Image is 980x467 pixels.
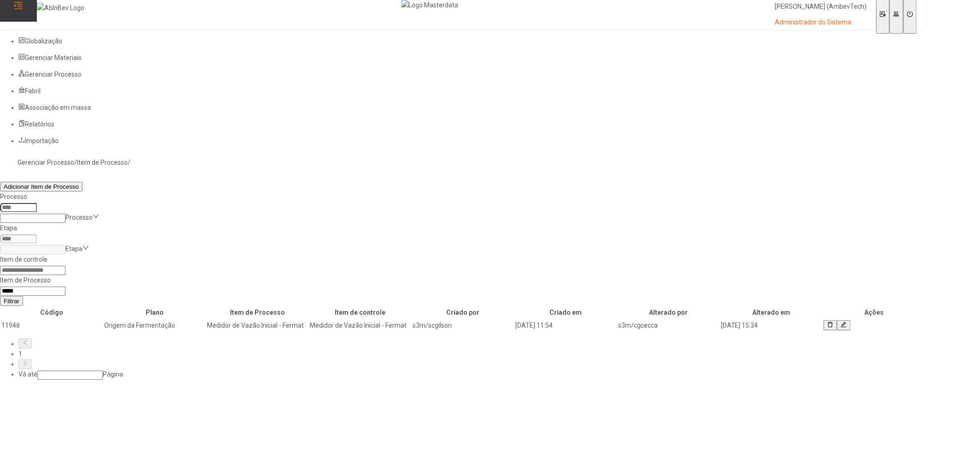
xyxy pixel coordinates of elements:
span: Relatórios [25,120,54,128]
nz-breadcrumb-separator: / [128,159,130,166]
nz-breadcrumb-separator: / [74,159,77,166]
th: Alterado em [720,307,822,318]
a: Item de Processo [77,159,128,166]
p: [PERSON_NAME] (AmbevTech) [775,2,867,12]
nz-select-placeholder: Etapa [65,245,83,252]
span: Fabril [25,87,41,95]
th: Criado por [412,307,514,318]
span: Adicionar Item de Processo [4,183,79,190]
span: Gerenciar Processo [25,71,82,78]
td: s3m/cgcecca [618,320,720,331]
td: s3m/scgilson [412,320,514,331]
span: Associação em massa [25,104,91,111]
a: 1 [18,350,22,358]
td: [DATE] 15:34 [720,320,822,331]
td: [DATE] 11:54 [515,320,617,331]
span: Globalização [25,37,62,45]
th: Alterado por [618,307,720,318]
span: Filtrar [4,298,19,305]
th: Plano [104,307,206,318]
td: Origem da Fermentação [104,320,206,331]
th: Ações [823,307,925,318]
nz-select-placeholder: Processo [65,214,93,221]
a: Gerenciar Processo [18,159,74,166]
p: Administrador do Sistema [775,18,867,27]
li: 1 [18,349,926,359]
li: Página anterior [18,338,926,348]
div: Vá até Página [18,369,926,380]
img: AbInBev Logo [37,3,84,13]
span: Gerenciar Materiais [25,54,82,61]
th: Item de Processo [207,307,308,318]
td: Medidor de Vazão Inicial - Fermat [207,320,308,331]
td: 11948 [1,320,103,331]
th: Código [1,307,103,318]
td: Medidor de Vazão Inicial - Fermat [309,320,411,331]
span: Importação [25,137,59,144]
th: Criado em [515,307,617,318]
li: Próxima página [18,359,926,369]
th: Item de controle [309,307,411,318]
